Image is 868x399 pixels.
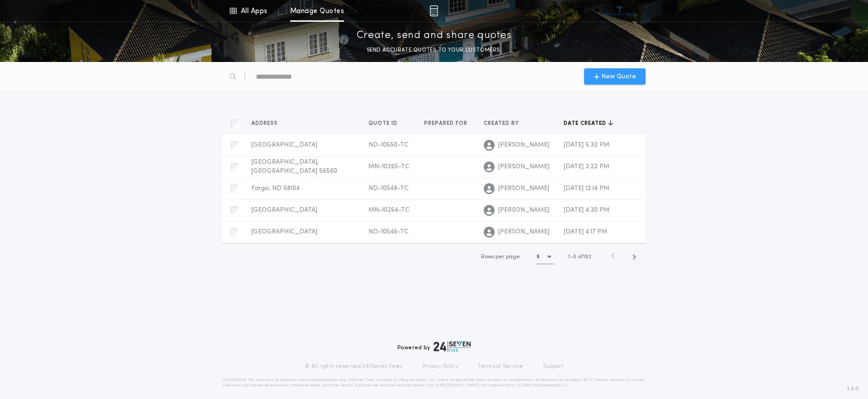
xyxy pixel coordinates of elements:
[484,119,526,128] button: Created by
[435,384,480,387] a: [URL][DOMAIN_NAME]
[251,119,284,128] button: Address
[564,207,609,214] span: [DATE] 4:30 PM
[368,228,409,235] span: ND-10546-TC
[564,142,609,148] span: [DATE] 5:32 PM
[603,6,637,15] img: vs-icon
[422,363,458,370] a: Privacy Policy
[543,363,563,370] a: Support
[368,185,409,192] span: ND-10548-TC
[568,254,570,260] span: 1
[498,162,549,171] span: [PERSON_NAME]
[573,254,576,260] span: 5
[424,120,469,127] span: Prepared for
[601,72,636,81] span: New Quote
[251,228,317,235] span: [GEOGRAPHIC_DATA]
[305,363,402,370] p: © All rights reserved. 24|Seven Fees
[251,207,317,214] span: [GEOGRAPHIC_DATA]
[537,252,540,261] h1: 5
[847,385,859,393] span: 3.8.0
[251,120,279,127] span: Address
[498,228,549,237] span: [PERSON_NAME]
[564,119,613,128] button: Date created
[434,341,471,352] img: logo
[498,184,549,193] span: [PERSON_NAME]
[498,206,549,215] span: [PERSON_NAME]
[537,250,554,264] button: 5
[397,341,471,352] div: Powered by
[368,142,409,148] span: ND-10550-TC
[368,119,404,128] button: Quote ID
[368,163,410,170] span: MN-10265-TC
[564,185,609,192] span: [DATE] 12:14 PM
[584,68,646,85] button: New Quote
[251,185,300,192] span: Fargo, ND 58104
[368,120,399,127] span: Quote ID
[429,5,438,16] img: img
[564,228,607,235] span: [DATE] 4:17 PM
[498,141,549,150] span: [PERSON_NAME]
[251,159,337,175] span: [GEOGRAPHIC_DATA], [GEOGRAPHIC_DATA] 56560
[564,163,609,170] span: [DATE] 3:22 PM
[367,46,501,55] p: SEND ACCURATE QUOTES TO YOUR CUSTOMERS.
[478,363,523,370] a: Terms of Service
[564,120,608,127] span: Date created
[481,254,521,260] span: Rows per page:
[578,253,591,261] span: of 192
[222,377,646,388] p: DISCLAIMER: This estimate is provided for informational purposes only. 24|Seven Fees, a product o...
[484,120,521,127] span: Created by
[357,28,512,43] p: Create, send and share quotes
[251,142,317,148] span: [GEOGRAPHIC_DATA]
[368,207,410,214] span: MN-10264-TC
